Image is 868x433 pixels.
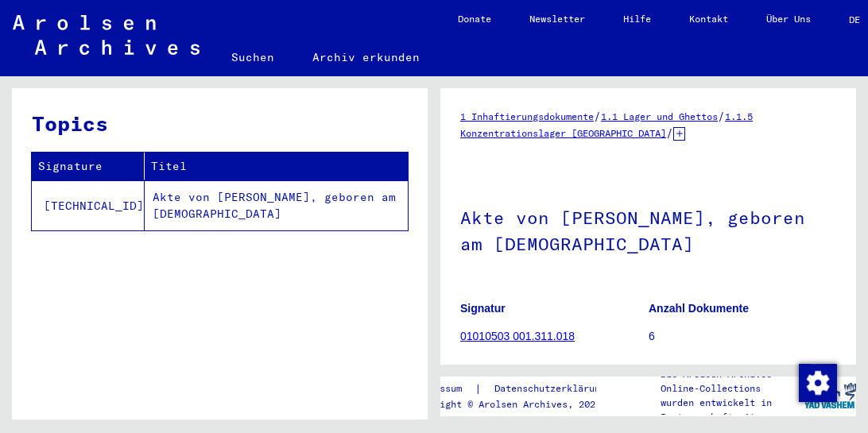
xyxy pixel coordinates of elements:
[145,180,408,230] td: Akte von [PERSON_NAME], geboren am [DEMOGRAPHIC_DATA]
[460,110,594,122] a: 1 Inhaftierungsdokumente
[799,364,837,402] img: Zustimmung ändern
[32,153,145,180] th: Signature
[412,381,625,397] div: |
[212,38,293,76] a: Suchen
[649,302,749,315] b: Anzahl Dokumente
[13,15,200,55] img: Arolsen_neg.svg
[798,363,836,401] div: Zustimmung ändern
[412,381,475,397] a: Impressum
[649,328,836,345] p: 6
[460,302,506,315] b: Signatur
[718,109,725,123] span: /
[293,38,439,76] a: Archiv erkunden
[661,367,804,396] p: Die Arolsen Archives Online-Collections
[145,153,408,180] th: Titel
[661,396,804,424] p: wurden entwickelt in Partnerschaft mit
[32,108,407,139] h3: Topics
[460,181,836,277] h1: Akte von [PERSON_NAME], geboren am [DEMOGRAPHIC_DATA]
[666,126,673,140] span: /
[601,110,718,122] a: 1.1 Lager und Ghettos
[482,381,625,397] a: Datenschutzerklärung
[460,330,575,342] a: 01010503 001.311.018
[32,180,145,230] td: [TECHNICAL_ID]
[594,109,601,123] span: /
[412,397,625,412] p: Copyright © Arolsen Archives, 2021
[849,14,866,25] span: DE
